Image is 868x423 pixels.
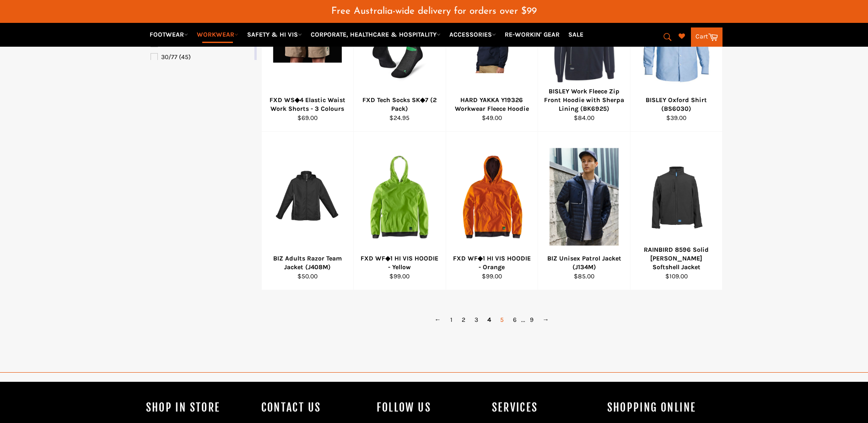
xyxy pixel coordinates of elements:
div: BIZ Unisex Patrol Jacket (J134M) [544,254,625,272]
a: CORPORATE, HEALTHCARE & HOSPITALITY [307,27,444,43]
div: BIZ Adults Razor Team Jacket (J408M) [267,254,348,272]
h4: Shop In Store [146,400,252,415]
a: Cart [691,27,722,47]
a: ACCESSORIES [446,27,500,43]
div: FXD WF◆1 HI VIS HOODIE - Yellow [360,254,440,272]
a: SALE [565,27,587,43]
a: BIZ Unisex Patrol Jacket (J134M)BIZ Unisex Patrol Jacket (J134M)$85.00 [538,132,630,290]
a: 30/77 [151,52,253,62]
a: → [538,313,554,326]
a: FXD WF◆1 HI VIS HOODIE - OrangeFXD WF◆1 HI VIS HOODIE - Orange$99.00 [446,132,538,290]
a: ← [430,313,446,326]
div: FXD Tech Socks SK◆7 (2 Pack) [360,96,440,114]
span: 30/77 [161,53,178,61]
a: RAINBIRD 8596 Solid Landy Softshell JacketRAINBIRD 8596 Solid [PERSON_NAME] Softshell Jacket$109.00 [630,132,722,290]
a: 3 [470,313,483,326]
a: SAFETY & HI VIS [243,27,306,43]
a: WORKWEAR [193,27,242,43]
a: BIZ Adults Razor Team Jacket (J408M)BIZ Adults Razor Team Jacket (J408M)$50.00 [261,132,354,290]
a: 1 [446,313,457,326]
h4: Contact Us [261,400,367,415]
span: 4 [483,313,496,326]
span: ... [521,316,525,324]
h4: SHOPPING ONLINE [607,400,713,415]
a: FXD WF◆1 HI VIS HOODIE - YellowFXD WF◆1 HI VIS HOODIE - Yellow$99.00 [353,132,446,290]
div: BISLEY Oxford Shirt (BS6030) [636,96,717,114]
span: Free Australia-wide delivery for orders over $99 [331,6,537,16]
a: 6 [508,313,521,326]
a: 2 [457,313,470,326]
div: FXD WS◆4 Elastic Waist Work Shorts - 3 Colours [267,96,348,114]
a: 5 [496,313,508,326]
h4: services [492,400,598,415]
div: RAINBIRD 8596 Solid [PERSON_NAME] Softshell Jacket [636,245,717,272]
span: (1) [179,40,186,48]
a: FOOTWEAR [146,27,192,43]
h4: Follow us [377,400,483,415]
a: 9 [525,313,538,326]
div: HARD YAKKA Y19326 Workwear Fleece Hoodie [452,96,532,114]
div: BISLEY Work Fleece Zip Front Hoodie with Sherpa Lining (BK6925) [544,87,625,114]
a: RE-WORKIN' GEAR [501,27,563,43]
div: FXD WF◆1 HI VIS HOODIE - Orange [452,254,532,272]
span: 28/77 [161,40,178,48]
span: (45) [179,53,191,61]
